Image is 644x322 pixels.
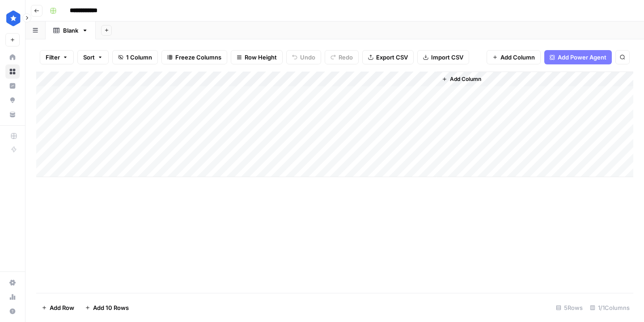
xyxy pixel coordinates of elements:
span: Sort [83,53,95,62]
a: Browse [5,64,20,79]
span: Row Height [245,53,277,62]
button: Import CSV [417,50,469,64]
button: Export CSV [362,50,414,64]
span: Add Row [50,303,74,312]
span: Redo [339,53,353,62]
div: 1/1 Columns [586,301,633,315]
span: Undo [300,53,315,62]
a: Insights [5,79,20,93]
span: 1 Column [126,53,152,62]
div: Blank [63,26,78,35]
button: Sort [77,50,109,64]
button: Row Height [231,50,283,64]
div: 5 Rows [552,301,586,315]
button: Add Power Agent [544,50,612,64]
a: Blank [46,21,96,39]
span: Add Column [450,75,481,83]
a: Usage [5,290,20,304]
span: Add 10 Rows [93,303,129,312]
a: Home [5,50,20,64]
button: Filter [40,50,74,64]
a: Settings [5,275,20,290]
span: Add Power Agent [558,53,606,62]
a: Opportunities [5,93,20,107]
button: Add Column [438,73,485,85]
button: Help + Support [5,304,20,318]
button: Workspace: ConsumerAffairs [5,7,20,30]
button: Add 10 Rows [80,301,134,315]
a: Your Data [5,107,20,122]
img: ConsumerAffairs Logo [5,10,21,26]
span: Export CSV [376,53,408,62]
button: Add Row [36,301,80,315]
button: Undo [286,50,321,64]
span: Freeze Columns [175,53,221,62]
button: 1 Column [112,50,158,64]
button: Redo [325,50,359,64]
span: Add Column [500,53,535,62]
button: Freeze Columns [161,50,227,64]
button: Add Column [487,50,541,64]
span: Filter [46,53,60,62]
span: Import CSV [431,53,463,62]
